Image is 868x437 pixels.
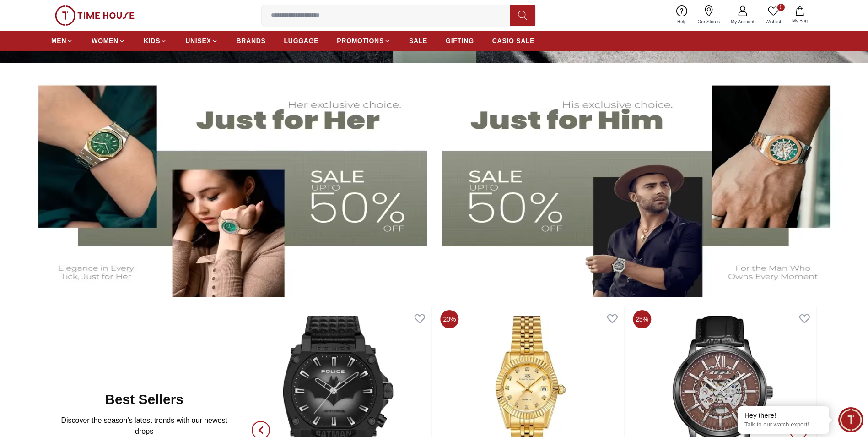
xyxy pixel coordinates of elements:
a: LUGGAGE [284,33,319,49]
p: Talk to our watch expert! [744,421,822,429]
span: SALE [409,36,427,45]
span: LUGGAGE [284,36,319,45]
span: 20% [441,310,459,328]
img: Men's Watches Banner [442,72,846,297]
span: Wishlist [762,18,785,25]
div: Hey there! [744,411,822,420]
img: Women's Watches Banner [22,72,427,297]
img: ... [55,5,135,26]
span: 25% [633,310,651,328]
span: GIFTING [446,36,474,45]
p: Discover the season’s latest trends with our newest drops [59,415,230,437]
div: Chat Widget [838,407,863,432]
a: Our Stores [692,4,725,27]
span: My Account [727,18,758,25]
span: 0 [777,4,785,11]
a: BRANDS [237,33,266,49]
span: MEN [51,36,66,45]
span: KIDS [144,36,160,45]
span: CASIO SALE [492,36,535,45]
span: UNISEX [185,36,211,45]
span: Our Stores [694,18,723,25]
a: 0Wishlist [760,4,787,27]
a: CASIO SALE [492,33,535,49]
span: Help [674,18,690,25]
span: BRANDS [237,36,266,45]
span: PROMOTIONS [337,36,384,45]
a: KIDS [144,33,167,49]
span: My Bag [788,17,811,24]
a: SALE [409,33,427,49]
a: PROMOTIONS [337,33,391,49]
a: WOMEN [92,33,125,49]
a: UNISEX [185,33,218,49]
button: My Bag [787,5,813,26]
a: MEN [51,33,73,49]
a: Help [672,4,692,27]
h2: Best Sellers [105,391,183,408]
span: WOMEN [92,36,119,45]
a: GIFTING [446,33,474,49]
